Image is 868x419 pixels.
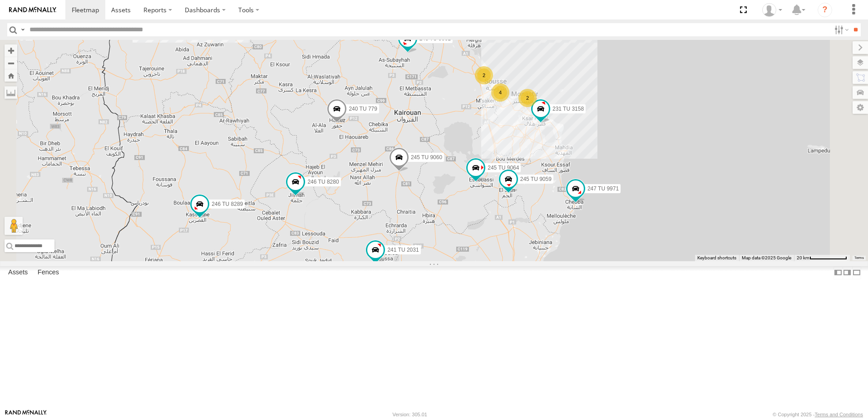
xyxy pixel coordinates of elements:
label: Assets [4,266,32,279]
div: 2 [475,66,493,84]
span: 246 TU 8280 [307,179,339,185]
span: 20 km [797,255,809,260]
label: Hide Summary Table [852,266,861,279]
a: Terms and Conditions [815,412,863,417]
button: Map Scale: 20 km per 79 pixels [794,255,850,261]
span: 246 TU 8289 [212,201,243,207]
div: © Copyright 2025 - [773,412,863,417]
span: 245 TU 9060 [411,154,442,161]
label: Fences [33,266,64,279]
label: Dock Summary Table to the Left [833,266,843,279]
label: Map Settings [853,101,868,114]
button: Zoom out [5,57,17,69]
img: rand-logo.svg [9,7,56,13]
a: Terms [854,256,864,260]
a: Visit our Website [5,410,47,419]
i: ? [818,3,832,17]
div: 2 [518,89,537,107]
label: Search Query [19,23,26,36]
button: Keyboard shortcuts [697,255,736,261]
span: 240 TU 779 [349,106,377,112]
div: 4 [491,83,509,102]
label: Dock Summary Table to the Right [843,266,852,279]
span: Map data ©2025 Google [742,255,791,260]
div: Nejah Benkhalifa [759,3,785,17]
span: 245 TU 9059 [520,176,552,182]
span: 231 TU 3158 [552,106,584,112]
button: Drag Pegman onto the map to open Street View [5,217,23,235]
span: 241 TU 2031 [387,247,419,253]
div: Version: 305.01 [393,412,427,417]
label: Measure [5,86,17,99]
span: 247 TU 9971 [587,185,619,192]
button: Zoom in [5,44,17,57]
span: 245 TU 9064 [488,165,519,171]
label: Search Filter Options [831,23,850,36]
button: Zoom Home [5,69,17,82]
